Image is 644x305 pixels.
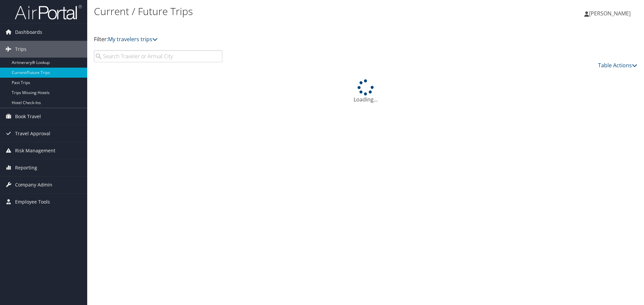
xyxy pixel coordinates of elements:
[589,10,631,17] span: [PERSON_NAME]
[94,35,456,44] p: Filter:
[15,142,55,159] span: Risk Management
[584,3,637,23] a: [PERSON_NAME]
[15,194,50,210] span: Employee Tools
[15,125,50,142] span: Travel Approval
[94,79,637,103] div: Loading...
[15,4,82,20] img: airportal-logo.png
[15,159,37,176] span: Reporting
[598,62,637,69] a: Table Actions
[94,50,222,62] input: Search Traveler or Arrival City
[15,41,26,58] span: Trips
[15,176,52,193] span: Company Admin
[108,35,158,43] a: My travelers trips
[15,24,42,41] span: Dashboards
[15,108,41,125] span: Book Travel
[94,4,456,18] h1: Current / Future Trips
